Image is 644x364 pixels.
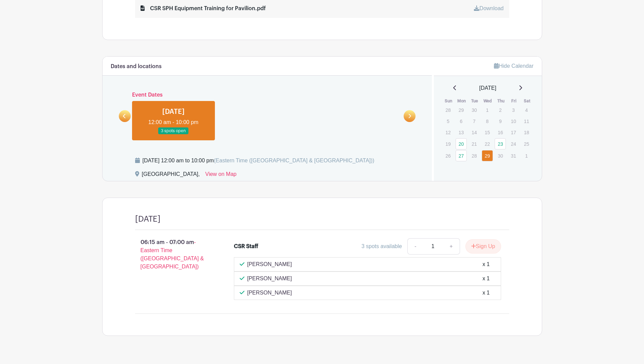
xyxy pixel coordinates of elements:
span: [DATE] [479,84,496,92]
p: 10 [508,116,519,126]
p: 16 [495,127,506,138]
p: 13 [456,127,467,138]
p: 25 [521,139,532,149]
div: [DATE] 12:00 am to 10:00 pm [143,157,374,165]
a: 29 [482,150,493,161]
p: 7 [468,116,480,126]
p: 3 [508,105,519,115]
p: 5 [442,116,454,126]
div: 3 spots available [362,242,402,250]
div: CSR SPH Equipment Training for Pavilion.pdf [141,4,266,13]
p: 30 [468,105,480,115]
p: [PERSON_NAME] [247,289,292,297]
div: x 1 [482,289,490,297]
th: Tue [468,98,481,104]
a: View on Map [205,170,237,181]
h6: Event Dates [131,92,404,98]
p: [PERSON_NAME] [247,275,292,283]
th: Mon [455,98,468,104]
p: 26 [442,150,454,161]
p: 2 [495,105,506,115]
p: 1 [521,150,532,161]
p: 1 [482,105,493,115]
p: 28 [468,150,480,161]
th: Thu [494,98,508,104]
p: 29 [456,105,467,115]
p: [PERSON_NAME] [247,260,292,268]
div: CSR Staff [234,242,258,250]
p: 11 [521,116,532,126]
p: 30 [495,150,506,161]
p: 9 [495,116,506,126]
p: 17 [508,127,519,138]
p: 21 [468,139,480,149]
p: 6 [456,116,467,126]
p: 22 [482,139,493,149]
a: Download [474,5,503,11]
a: 27 [456,150,467,161]
p: 28 [442,105,454,115]
h4: [DATE] [135,214,161,224]
span: (Eastern Time ([GEOGRAPHIC_DATA] & [GEOGRAPHIC_DATA])) [214,158,374,163]
p: 31 [508,150,519,161]
div: x 1 [482,275,490,283]
th: Fri [508,98,521,104]
p: 19 [442,139,454,149]
th: Sat [520,98,534,104]
p: 15 [482,127,493,138]
p: 12 [442,127,454,138]
p: 14 [468,127,480,138]
p: 8 [482,116,493,126]
button: Sign Up [465,239,501,254]
p: 06:15 am - 07:00 am [124,236,223,274]
a: - [407,238,423,255]
th: Wed [481,98,495,104]
a: 23 [495,138,506,149]
div: x 1 [482,260,490,268]
span: - Eastern Time ([GEOGRAPHIC_DATA] & [GEOGRAPHIC_DATA]) [141,239,204,269]
p: 24 [508,139,519,149]
a: + [443,238,460,255]
a: 20 [456,138,467,149]
a: Hide Calendar [494,63,533,69]
h6: Dates and locations [111,63,162,70]
p: 18 [521,127,532,138]
th: Sun [442,98,455,104]
p: 4 [521,105,532,115]
div: [GEOGRAPHIC_DATA], [142,170,200,181]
